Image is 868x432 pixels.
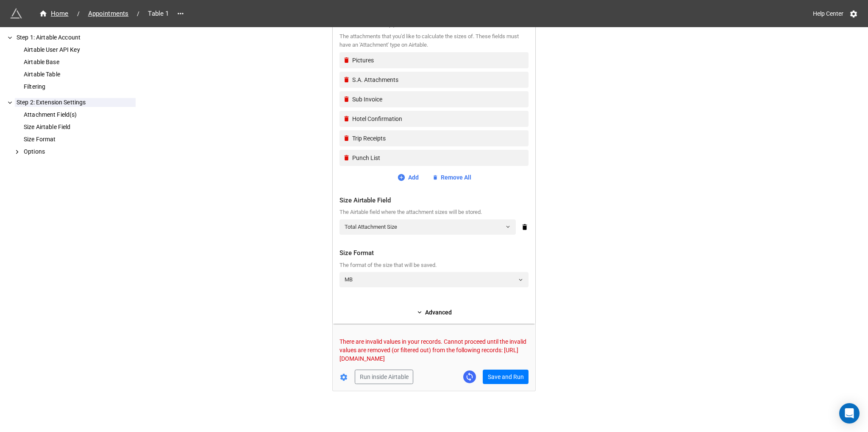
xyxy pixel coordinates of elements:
p: There are invalid values in your records. Cannot proceed until the invalid values are removed (or... [339,337,529,363]
div: Filtering [22,82,136,91]
div: Pictures [352,56,525,65]
a: Remove [343,154,353,161]
div: Airtable Table [22,70,136,79]
a: Total Attachment Size [339,219,516,235]
div: Airtable Base [22,58,136,67]
div: The format of the size that will be saved. [339,261,529,269]
a: Help Center [807,6,849,21]
a: Remove [343,76,353,83]
img: miniextensions-icon.73ae0678.png [10,8,22,20]
div: Home [39,9,69,19]
div: Size Format [22,135,136,144]
div: Options [22,147,136,156]
div: Airtable User API Key [22,45,136,54]
a: Appointments [83,8,134,19]
div: The Airtable field where the attachment sizes will be stored. [339,208,529,216]
span: Table 1 [143,9,174,19]
a: Home [34,8,74,19]
a: Remove [343,56,353,64]
div: Step 2: Extension Settings [15,98,136,107]
div: S.A. Attachments [352,75,525,84]
div: Trip Receipts [352,134,525,143]
button: Save and Run [483,370,529,384]
div: Step 1: Airtable Account [15,33,136,42]
li: / [77,9,80,18]
div: Attachment Field(s) [22,110,136,119]
div: Size Airtable Field [22,123,136,132]
a: Remove [343,95,353,103]
li: / [137,9,139,18]
a: Remove [343,115,353,122]
a: Sync Base Structure [463,370,476,383]
div: Hotel Confirmation [352,114,525,123]
div: Sub Invoice [352,95,525,104]
div: Step 2: Extension Settings [333,9,535,324]
a: Add [397,173,419,182]
a: Remove [343,135,353,142]
nav: breadcrumb [34,8,174,19]
div: Size Airtable Field [339,196,529,206]
div: Punch List [352,153,525,163]
div: Open Intercom Messenger [839,403,860,424]
a: MB [339,272,529,287]
div: Size Format [339,248,529,258]
div: The attachments that you'd like to calculate the sizes of. These fields must have an 'Attachment'... [339,32,529,50]
a: Remove All [432,173,471,182]
a: Advanced [339,308,529,317]
button: Run inside Airtable [355,370,413,384]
